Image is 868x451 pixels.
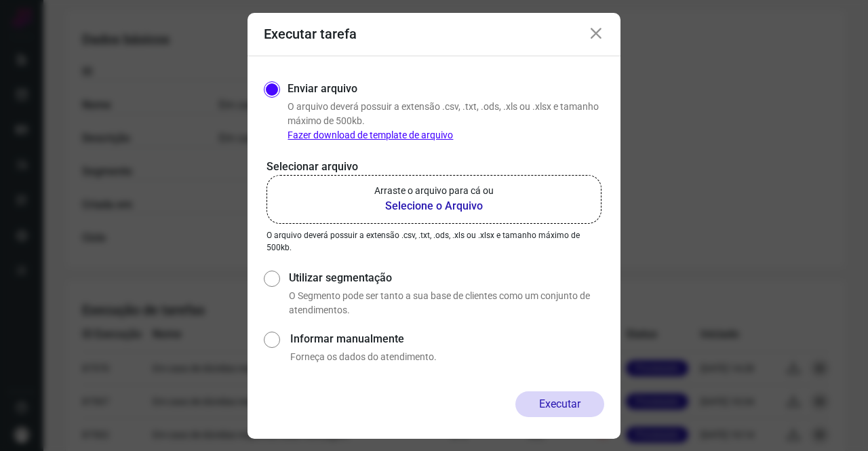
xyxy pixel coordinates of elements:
[290,350,604,364] p: Forneça os dados do atendimento.
[374,184,494,198] p: Arraste o arquivo para cá ou
[288,130,453,140] a: Fazer download de template de arquivo
[288,81,357,97] label: Enviar arquivo
[267,229,601,254] p: O arquivo deverá possuir a extensão .csv, .txt, .ods, .xls ou .xlsx e tamanho máximo de 500kb.
[288,100,604,142] p: O arquivo deverá possuir a extensão .csv, .txt, .ods, .xls ou .xlsx e tamanho máximo de 500kb.
[289,289,604,317] p: O Segmento pode ser tanto a sua base de clientes como um conjunto de atendimentos.
[264,26,357,42] h3: Executar tarefa
[289,270,604,286] label: Utilizar segmentação
[290,331,604,347] label: Informar manualmente
[267,159,601,175] p: Selecionar arquivo
[374,198,494,214] b: Selecione o Arquivo
[515,391,604,417] button: Executar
